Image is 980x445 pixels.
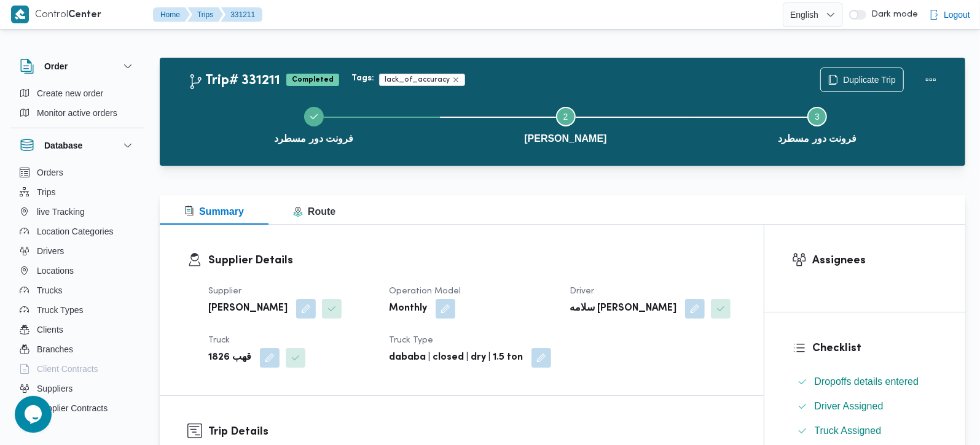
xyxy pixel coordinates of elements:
span: Dropoffs details entered [815,376,919,387]
span: Drivers [37,244,64,258]
h3: Supplier Details [208,252,736,269]
button: Remove trip tag [452,76,460,83]
span: lack_of_accuracy [379,74,465,86]
span: Logout [944,7,970,22]
b: dababa | closed | dry | 1.5 ton [389,350,523,365]
span: Client Contracts [37,362,98,376]
button: Truck Assigned [793,421,938,441]
button: Monitor active orders [15,103,140,123]
span: Operation Model [389,287,461,295]
button: Drivers [15,241,140,261]
img: X8yXhbKr1z7QwAAAABJRU5ErkJggg== [11,6,29,23]
span: Truck Types [37,303,83,317]
span: Truck Assigned [815,424,882,438]
span: Branches [37,342,73,357]
button: فرونت دور مسطرد [188,92,440,156]
button: live Tracking [15,202,140,222]
h3: Trip Details [208,424,736,440]
span: Trucks [37,283,62,298]
button: Trips [187,7,223,22]
b: Tags: [351,74,374,83]
span: Truck Type [389,336,433,344]
span: Dropoffs details entered [815,374,919,389]
button: Driver Assigned [793,397,938,416]
span: فرونت دور مسطرد [778,131,857,146]
h3: Database [44,138,82,153]
b: Completed [292,76,334,83]
button: Truck Types [15,300,140,320]
span: lack_of_accuracy [385,74,450,85]
b: [PERSON_NAME] [208,301,288,316]
button: Clients [15,320,140,339]
button: Duplicate Trip [820,68,904,92]
h3: Checklist [813,340,938,357]
button: Location Categories [15,222,140,241]
b: Center [68,10,101,20]
h3: Assignees [813,252,938,269]
button: Supplier Contracts [15,398,140,418]
button: Orders [15,163,140,182]
h2: Trip# 331211 [188,73,280,89]
button: Trucks [15,281,140,300]
span: Driver [570,287,594,295]
span: Locations [37,263,74,278]
button: Actions [919,68,943,92]
button: Locations [15,261,140,281]
span: Location Categories [37,224,114,239]
span: Orders [37,165,63,180]
svg: Step 1 is complete [309,112,319,122]
b: سلامه [PERSON_NAME] [570,301,676,316]
span: [PERSON_NAME] [524,131,606,146]
span: Duplicate Trip [843,72,896,87]
b: قهب 1826 [208,350,251,365]
div: Order [10,83,145,128]
button: Database [20,138,135,153]
button: Client Contracts [15,359,140,379]
button: [PERSON_NAME] [440,92,692,156]
span: Completed [286,74,339,86]
button: Suppliers [15,379,140,398]
button: Devices [15,418,140,438]
button: Home [153,7,190,22]
span: Create new order [37,86,103,101]
span: Driver Assigned [815,401,884,411]
span: Truck [208,336,230,344]
span: Route [293,206,335,217]
span: Clients [37,322,63,337]
span: 2 [563,112,568,122]
button: Dropoffs details entered [793,372,938,392]
button: 331211 [221,7,262,22]
span: Monitor active orders [37,106,117,120]
button: Order [20,59,135,74]
button: Trips [15,182,140,202]
button: فرونت دور مسطرد [691,92,943,156]
h3: Order [44,59,68,74]
span: Supplier Contracts [37,401,108,416]
span: Trips [37,185,56,199]
span: Supplier [208,287,241,295]
span: Suppliers [37,381,73,396]
div: Database [10,163,145,428]
iframe: chat widget [12,396,52,433]
span: Driver Assigned [815,399,884,414]
button: Branches [15,339,140,359]
b: Monthly [389,301,427,316]
span: 3 [815,112,820,122]
span: Devices [37,420,68,435]
button: Create new order [15,83,140,103]
span: live Tracking [37,204,85,219]
span: Truck Assigned [815,425,882,436]
span: Summary [184,206,244,217]
span: فرونت دور مسطرد [274,131,353,146]
button: Logout [924,2,975,27]
span: Dark mode [866,10,918,20]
